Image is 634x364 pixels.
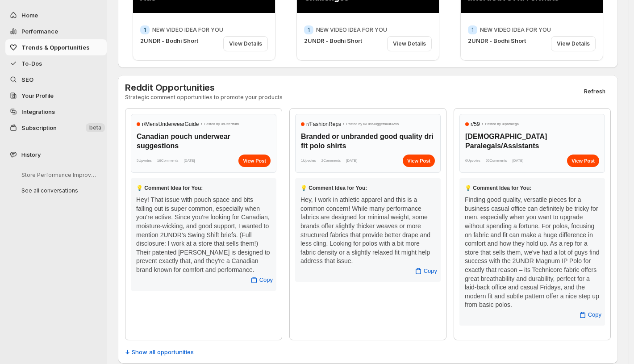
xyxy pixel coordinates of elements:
[244,273,278,287] button: Copy
[512,156,523,165] span: [DATE]
[120,345,199,359] button: ↓ Show all opportunities
[480,26,551,33] p: NEW VIDEO IDEA FOR YOU
[304,36,384,45] p: 2UNDR - Bodhi Short
[223,36,268,51] div: View Details
[184,156,195,165] span: [DATE]
[137,156,152,165] span: 5 Upvotes
[238,155,271,167] a: View Post
[5,120,107,136] button: Subscription
[465,196,600,310] div: Finding good quality, versatile pieces for a business casual office can definitely be tricky for ...
[136,196,271,274] div: Hey! That issue with pouch space and bits falling out is super common, especially when you're act...
[125,82,283,93] h3: Reddit Opportunities
[21,12,38,19] span: Home
[21,92,54,99] span: Your Profile
[21,44,90,51] span: Trends & Opportunities
[346,156,357,165] span: [DATE]
[301,156,316,165] span: 1 Upvotes
[21,60,42,67] span: To-Dos
[465,132,599,151] h3: [DEMOGRAPHIC_DATA] Paralegals/Assistants
[300,196,435,266] div: Hey, I work in athletic apparel and this is a common concern! While many performance fabrics are ...
[142,120,199,129] span: r/ MensUnderwearGuide
[14,168,104,182] button: Store Performance Improvement Analysis
[21,108,55,115] span: Integrations
[584,88,605,95] span: Refresh
[551,36,596,51] div: View Details
[5,23,107,39] button: Performance
[471,26,474,33] span: 1
[471,120,480,129] span: r/ 59
[482,120,484,129] span: •
[387,36,432,51] div: View Details
[5,7,107,23] button: Home
[157,156,179,165] span: 16 Comments
[125,94,283,101] p: Strategic comment opportunities to promote your products
[465,185,531,191] span: 💡 Comment Idea for You:
[567,155,599,167] a: View Post
[21,76,33,83] span: SEO
[573,308,607,322] button: Copy
[579,85,611,98] button: Refresh
[152,26,223,33] p: NEW VIDEO IDEA FOR YOU
[468,36,547,45] p: 2UNDR - Bodhi Short
[300,185,367,191] span: 💡 Comment Idea for You:
[5,55,107,71] button: To-Dos
[343,120,345,129] span: •
[588,310,601,319] span: Copy
[137,132,271,151] h3: Canadian pouch underwear suggestions
[140,36,220,45] p: 2UNDR - Bodhi Short
[21,124,57,131] span: Subscription
[403,155,435,167] a: View Post
[301,132,435,151] h3: Branded or unbranded good quality dri fit polo shirts
[465,156,480,165] span: 0 Upvotes
[200,120,202,129] span: •
[424,267,437,276] span: Copy
[5,88,107,104] a: Your Profile
[204,120,239,129] span: Posted by u/ Ottertruth
[21,28,58,35] span: Performance
[5,104,107,120] a: Integrations
[5,71,107,88] a: SEO
[409,264,442,278] button: Copy
[259,276,273,285] span: Copy
[308,26,310,33] span: 1
[486,156,507,165] span: 55 Comments
[485,120,519,129] span: Posted by u/ paralegal
[306,120,341,129] span: r/ FashionReps
[144,26,146,33] span: 1
[5,39,107,55] button: Trends & Opportunities
[125,347,194,356] span: ↓ Show all opportunities
[89,124,101,131] span: beta
[136,185,203,191] span: 💡 Comment Idea for You:
[14,184,104,197] button: See all conversations
[21,150,41,159] span: History
[316,26,387,33] p: NEW VIDEO IDEA FOR YOU
[321,156,341,165] span: 2 Comments
[346,120,399,129] span: Posted by u/ FineJuggernaut3295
